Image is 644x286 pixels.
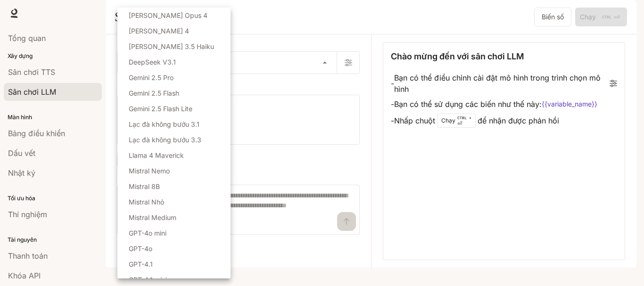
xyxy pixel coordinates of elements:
font: [PERSON_NAME] Opus 4 [129,11,207,19]
font: Llama 4 Maverick [129,151,184,159]
font: Gemini 2.5 Flash [129,89,179,97]
font: [PERSON_NAME] 4 [129,27,189,35]
font: GPT-4o mini [129,229,166,237]
font: Mistral 8B [129,182,160,190]
font: Mistral Nhỏ [129,198,164,206]
font: Lạc đà không bướu 3.3 [129,136,201,144]
font: Lạc đà không bướu 3.1 [129,120,199,128]
font: Gemini 2.5 Pro [129,74,173,82]
font: Gemini 2.5 Flash Lite [129,105,192,113]
font: DeepSeek V3.1 [129,58,176,66]
font: [PERSON_NAME] 3.5 Haiku [129,42,214,50]
font: GPT-4o [129,245,152,253]
font: Mistral Medium [129,213,176,221]
font: Mistral Nemo [129,167,170,175]
font: GPT-4.1 mini [129,276,167,284]
font: GPT-4.1 [129,260,153,268]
